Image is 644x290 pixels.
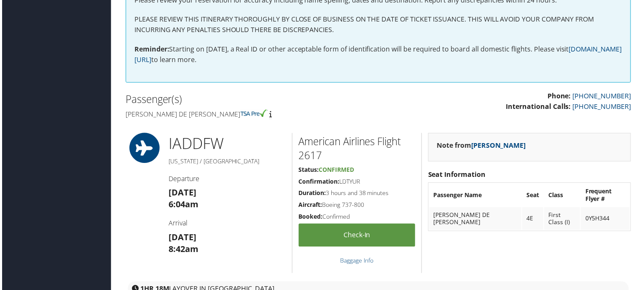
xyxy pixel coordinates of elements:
[430,185,523,208] th: Passenger Name
[582,185,631,208] th: Frequent Flyer #
[124,93,372,107] h2: Passenger(s)
[298,179,416,187] h5: LDTYUR
[298,190,416,198] h5: 3 hours and 38 minutes
[582,209,631,231] td: 0Y5H344
[429,171,486,180] strong: Seat Information
[298,202,416,210] h5: Boeing 737-800
[437,141,527,151] strong: Note from
[298,167,319,175] strong: Status:
[298,190,326,198] strong: Duration:
[298,225,416,248] a: Check-in
[168,220,285,229] h4: Arrival
[168,245,198,256] strong: 8:42am
[168,188,196,199] strong: [DATE]
[472,141,527,151] a: [PERSON_NAME]
[430,209,523,231] td: [PERSON_NAME] DE [PERSON_NAME]
[319,167,354,175] span: Confirmed
[574,103,633,112] a: [PHONE_NUMBER]
[133,45,168,54] strong: Reminder:
[133,44,624,66] p: Starting on [DATE], a Real ID or other acceptable form of identification will be required to boar...
[298,214,416,222] h5: Confirmed
[340,258,374,266] a: Baggage Info
[523,185,545,208] th: Seat
[545,209,582,231] td: First Class (I)
[168,200,198,211] strong: 6:04am
[133,14,624,35] p: PLEASE REVIEW THIS ITINERARY THOROUGHLY BY CLOSE OF BUSINESS ON THE DATE OF TICKET ISSUANCE. THIS...
[168,134,285,155] h1: IAD DFW
[545,185,582,208] th: Class
[523,209,545,231] td: 4E
[240,110,267,118] img: tsa-precheck.png
[507,103,572,112] strong: International Calls:
[298,135,416,163] h2: American Airlines Flight 2617
[124,110,372,119] h4: [PERSON_NAME] De [PERSON_NAME]
[168,175,285,184] h4: Departure
[298,179,339,187] strong: Confirmation:
[168,158,285,167] h5: [US_STATE] / [GEOGRAPHIC_DATA]
[574,92,633,101] a: [PHONE_NUMBER]
[298,202,322,210] strong: Aircraft:
[549,92,572,101] strong: Phone:
[168,233,196,244] strong: [DATE]
[298,214,322,222] strong: Booked:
